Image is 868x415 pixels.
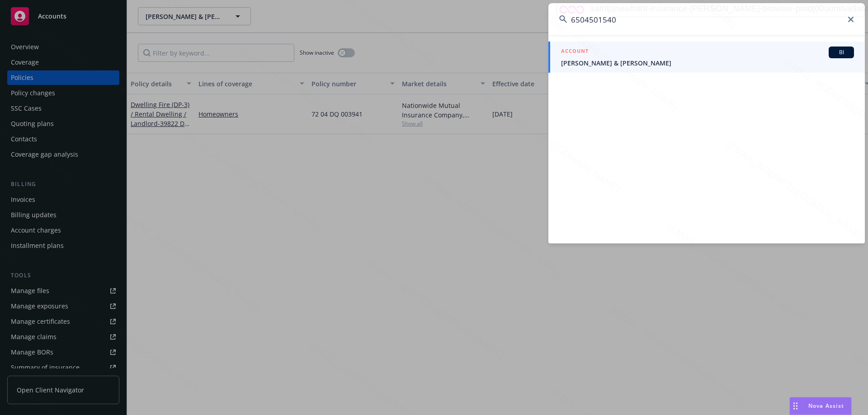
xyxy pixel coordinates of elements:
a: ACCOUNTBI[PERSON_NAME] & [PERSON_NAME] [548,42,865,73]
span: Nova Assist [808,402,844,410]
input: Search... [548,3,865,36]
div: Drag to move [790,397,801,415]
button: Nova Assist [789,397,852,415]
span: [PERSON_NAME] & [PERSON_NAME] [561,58,854,68]
h5: ACCOUNT [561,47,589,57]
span: BI [832,48,850,56]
